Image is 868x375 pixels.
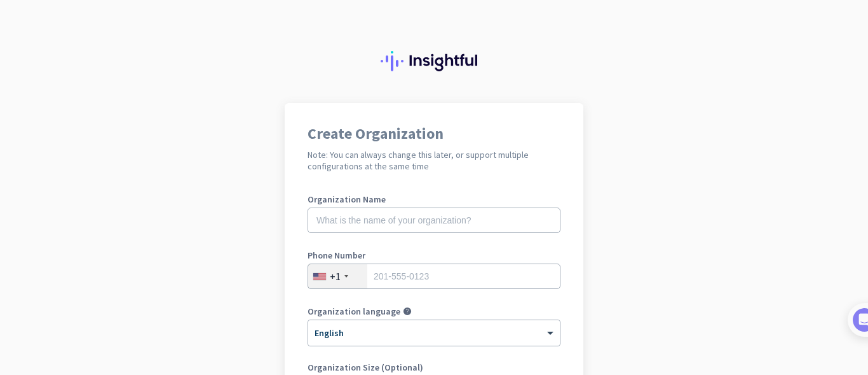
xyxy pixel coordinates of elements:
[308,208,560,233] input: What is the name of your organization?
[308,363,560,372] label: Organization Size (Optional)
[330,270,341,283] div: +1
[308,195,560,204] label: Organization Name
[403,307,412,316] i: help
[308,251,560,260] label: Phone Number
[308,149,560,172] h2: Note: You can always change this later, or support multiple configurations at the same time
[308,307,400,316] label: Organization language
[308,126,560,141] h1: Create Organization
[308,264,560,289] input: 201-555-0123
[381,51,487,71] img: Insightful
